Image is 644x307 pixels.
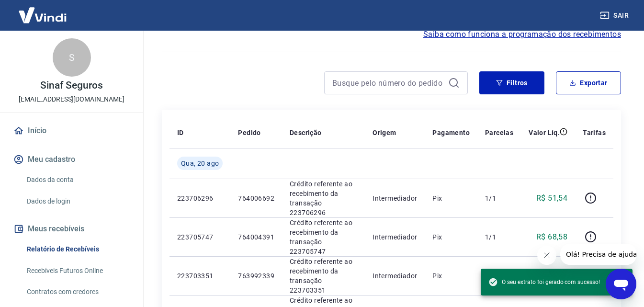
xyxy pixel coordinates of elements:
p: 223705747 [177,232,223,242]
a: Recebíveis Futuros Online [23,261,132,281]
span: Qua, 20 ago [181,159,219,168]
p: 1/1 [485,193,513,203]
span: O seu extrato foi gerado com sucesso! [488,277,600,287]
iframe: Mensagem da empresa [560,244,636,265]
iframe: Botão para abrir a janela de mensagens [606,269,636,299]
p: 764004391 [238,232,274,242]
span: Olá! Precisa de ajuda? [6,7,80,14]
p: Origem [373,128,396,137]
p: 223703351 [177,271,223,281]
a: Relatório de Recebíveis [23,239,132,259]
button: Filtros [479,71,544,94]
div: S [53,38,91,77]
iframe: Fechar mensagem [537,246,556,265]
img: Vindi [11,0,74,30]
button: Sair [598,7,633,24]
p: Pedido [238,128,260,137]
p: Tarifas [583,128,606,137]
button: Exportar [556,71,621,94]
p: Pix [432,271,470,281]
p: Valor Líq. [529,128,560,137]
a: Início [11,120,132,141]
p: Pagamento [432,128,470,137]
p: Crédito referente ao recebimento da transação 223706296 [290,179,357,217]
p: R$ 68,58 [536,231,567,243]
p: ID [177,128,184,137]
p: Pix [432,193,470,203]
p: 764006692 [238,193,274,203]
p: 223706296 [177,193,223,203]
p: R$ 51,54 [536,193,567,204]
button: Meu cadastro [11,149,132,170]
p: 763992339 [238,271,274,281]
button: Meus recebíveis [11,218,132,239]
p: Descrição [290,128,322,137]
p: Sinaf Seguros [40,80,102,91]
a: Dados de login [23,192,132,211]
input: Busque pelo número do pedido [332,76,444,90]
p: Intermediador [373,271,417,281]
p: [EMAIL_ADDRESS][DOMAIN_NAME] [19,94,124,104]
a: Dados da conta [23,170,132,190]
p: Intermediador [373,232,417,242]
p: 1/1 [485,232,513,242]
p: Crédito referente ao recebimento da transação 223703351 [290,257,357,295]
p: Crédito referente ao recebimento da transação 223705747 [290,218,357,256]
a: Contratos com credores [23,282,132,302]
p: Intermediador [373,193,417,203]
a: Saiba como funciona a programação dos recebimentos [423,29,621,40]
p: Pix [432,232,470,242]
p: Parcelas [485,128,513,137]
